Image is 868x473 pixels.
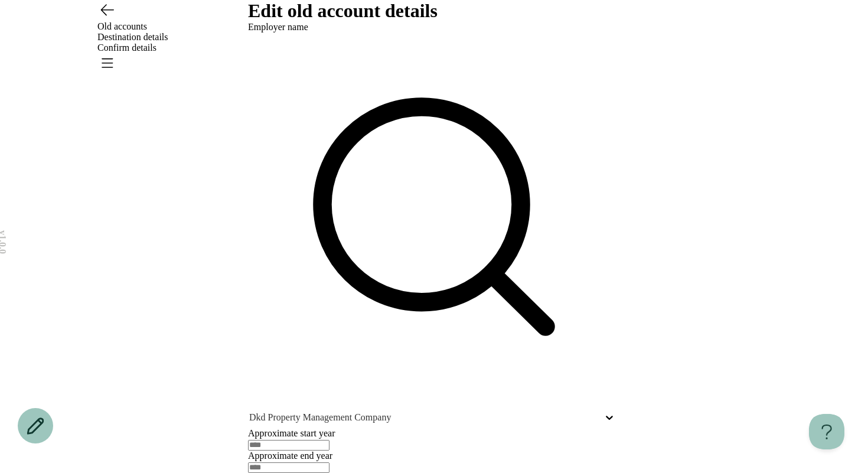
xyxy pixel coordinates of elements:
span: Old accounts [97,21,147,31]
span: Destination details [97,32,168,42]
iframe: Help Scout Beacon - Open [809,414,844,449]
label: Approximate end year [248,451,332,461]
button: Open menu [97,53,116,72]
span: Confirm details [97,43,156,53]
label: Approximate start year [248,428,335,438]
